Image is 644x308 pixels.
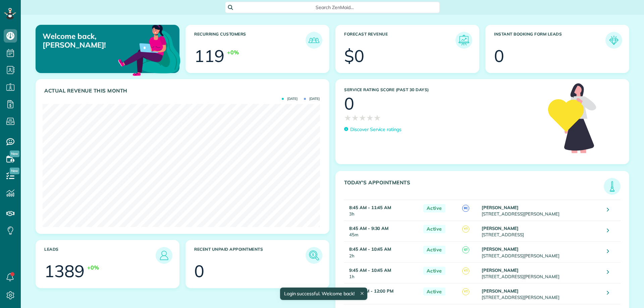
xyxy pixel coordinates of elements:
strong: 8:45 AM - 9:30 AM [349,226,388,231]
img: icon_unpaid_appointments-47b8ce3997adf2238b356f14209ab4cced10bd1f174958f3ca8f1d0dd7fffeee.png [307,249,321,262]
span: YT [462,226,469,233]
td: 1h [344,283,420,304]
p: Discover Service ratings [350,126,401,133]
p: Welcome back, [PERSON_NAME]! [43,32,133,50]
span: [DATE] [304,97,320,101]
strong: [PERSON_NAME] [482,205,519,210]
h3: Service Rating score (past 30 days) [344,87,541,92]
strong: 8:45 AM - 10:45 AM [349,246,391,252]
div: 1389 [44,263,85,280]
strong: [PERSON_NAME] [482,267,519,273]
strong: 9:45 AM - 10:45 AM [349,267,391,273]
td: [STREET_ADDRESS][PERSON_NAME] [480,242,602,262]
img: icon_leads-1bed01f49abd5b7fead27621c3d59655bb73ed531f8eeb49469d10e621d6b896.png [157,249,171,262]
strong: 11:00 AM - 12:00 PM [349,288,393,294]
span: ★ [352,112,359,124]
strong: [PERSON_NAME] [482,288,519,294]
span: New [10,150,19,157]
span: Active [423,246,445,254]
td: 3h [344,200,420,221]
span: New [10,168,19,174]
h3: Recent unpaid appointments [194,247,306,264]
td: 2h [344,242,420,262]
div: 119 [194,48,224,64]
span: GT [462,246,469,253]
td: [STREET_ADDRESS][PERSON_NAME] [480,283,602,304]
td: [STREET_ADDRESS][PERSON_NAME] [480,262,602,283]
div: +0% [227,49,239,56]
span: ★ [359,112,366,124]
span: Active [423,204,445,212]
span: ★ [374,112,381,124]
div: 0 [344,95,354,112]
h3: Instant Booking Form Leads [494,32,605,49]
img: icon_recurring_customers-cf858462ba22bcd05b5a5880d41d6543d210077de5bb9ebc9590e49fd87d84ed.png [307,34,321,47]
strong: 8:45 AM - 11:45 AM [349,205,391,210]
div: 0 [194,263,204,280]
strong: [PERSON_NAME] [482,246,519,252]
div: +0% [87,264,99,271]
img: icon_todays_appointments-901f7ab196bb0bea1936b74009e4eb5ffbc2d2711fa7634e0d609ed5ef32b18b.png [605,180,619,193]
div: 0 [494,48,504,64]
h3: Forecast Revenue [344,32,455,49]
strong: [PERSON_NAME] [482,226,519,231]
img: icon_forecast_revenue-8c13a41c7ed35a8dcfafea3cbb826a0462acb37728057bba2d056411b612bbbe.png [457,34,471,47]
span: [DATE] [282,97,298,101]
td: [STREET_ADDRESS][PERSON_NAME] [480,200,602,221]
h3: Recurring Customers [194,32,306,49]
h3: Leads [44,247,156,264]
td: [STREET_ADDRESS] [480,221,602,242]
img: dashboard_welcome-42a62b7d889689a78055ac9021e634bf52bae3f8056760290aed330b23ab8690.png [117,17,182,82]
span: Active [423,225,445,233]
span: Active [423,267,445,275]
img: icon_form_leads-04211a6a04a5b2264e4ee56bc0799ec3eb69b7e499cbb523a139df1d13a81ae0.png [607,34,621,47]
h3: Today's Appointments [344,180,604,195]
span: YT [462,267,469,274]
span: YT [462,288,469,295]
a: Discover Service ratings [344,126,401,133]
span: Active [423,288,445,296]
span: ★ [344,112,352,124]
h3: Actual Revenue this month [44,88,322,94]
td: 45m [344,221,420,242]
div: Login successful. Welcome back! [280,288,367,300]
td: 1h [344,262,420,283]
span: BC [462,205,469,212]
div: $0 [344,48,364,64]
span: ★ [366,112,374,124]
